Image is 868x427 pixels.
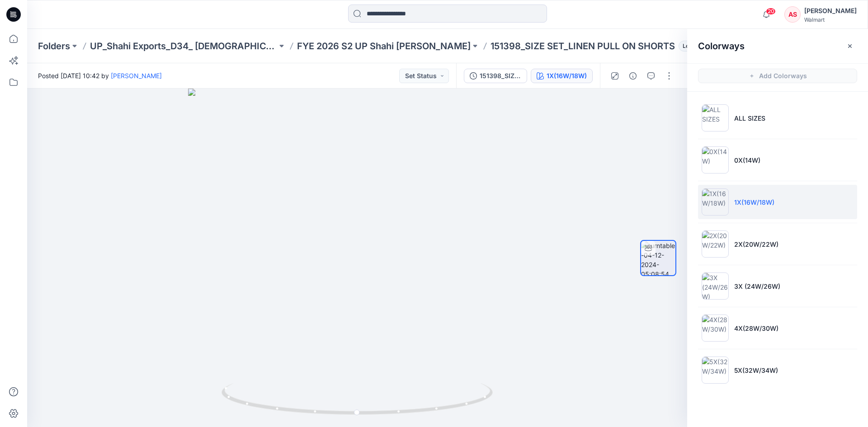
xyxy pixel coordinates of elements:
a: [PERSON_NAME] [111,72,162,80]
span: Posted [DATE] 10:42 by [38,71,162,80]
button: Details [626,69,640,83]
img: turntable-04-12-2024-05:08:54 [641,241,675,275]
a: UP_Shahi Exports_D34_ [DEMOGRAPHIC_DATA] Bottoms [90,40,277,52]
img: 3X (24W/26W) [702,272,729,300]
div: Walmart [804,16,857,23]
img: ALL SIZES [702,104,729,131]
button: 1X(16W/18W) [531,69,593,83]
p: 1X(16W/18W) [734,197,774,207]
p: ALL SIZES [734,113,765,123]
div: 151398_SIZE SET_LINEN PULL ON SHORTS [480,71,521,81]
div: 1X(16W/18W) [547,71,587,81]
p: 2X(20W/22W) [734,239,778,249]
span: Legacy Style [679,41,720,52]
p: 3X (24W/26W) [734,282,780,291]
a: Folders [38,40,70,52]
a: FYE 2026 S2 UP Shahi [PERSON_NAME] [297,40,471,52]
div: [PERSON_NAME] [804,5,857,16]
p: 4X(28W/30W) [734,324,778,333]
img: 0X(14W) [702,146,729,174]
p: 0X(14W) [734,155,760,165]
img: 1X(16W/18W) [702,188,729,216]
button: Legacy Style [675,40,720,52]
span: 20 [766,8,776,15]
button: 151398_SIZE SET_LINEN PULL ON SHORTS [464,69,527,83]
p: 5X(32W/34W) [734,366,778,375]
h2: Colorways [698,41,745,52]
img: 4X(28W/30W) [702,314,729,342]
img: 2X(20W/22W) [702,230,729,258]
div: AS [784,6,801,23]
img: 5X(32W/34W) [702,357,729,384]
p: 151398_SIZE SET_LINEN PULL ON SHORTS [491,40,675,52]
